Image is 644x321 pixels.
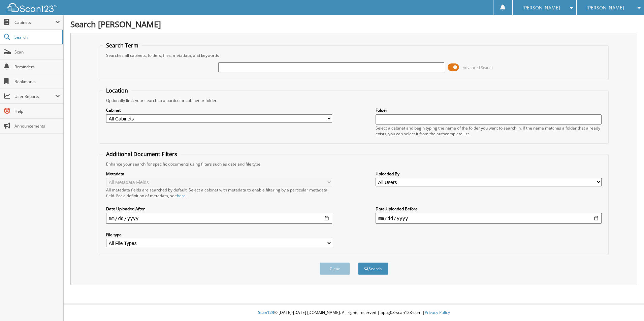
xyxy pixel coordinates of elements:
span: Reminders [14,64,60,70]
label: Date Uploaded After [106,206,332,212]
span: Announcements [14,123,60,129]
span: User Reports [14,94,55,99]
legend: Additional Document Filters [103,150,181,158]
label: Folder [376,107,602,113]
legend: Search Term [103,42,142,49]
div: Optionally limit your search to a particular cabinet or folder [103,98,605,103]
div: Select a cabinet and begin typing the name of the folder you want to search in. If the name match... [376,125,602,137]
span: Advanced Search [463,65,493,70]
label: Cabinet [106,107,332,113]
span: Cabinets [14,20,55,25]
div: Enhance your search for specific documents using filters such as date and file type. [103,161,605,167]
div: © [DATE]-[DATE] [DOMAIN_NAME]. All rights reserved | appg03-scan123-com | [64,305,644,321]
label: Metadata [106,171,332,177]
h1: Search [PERSON_NAME] [70,19,637,30]
span: Search [14,34,59,40]
input: start [106,213,332,224]
button: Search [358,262,388,275]
button: Clear [320,262,350,275]
span: Scan123 [258,310,274,315]
label: File type [106,232,332,238]
div: All metadata fields are searched by default. Select a cabinet with metadata to enable filtering b... [106,187,332,199]
div: Searches all cabinets, folders, files, metadata, and keywords [103,52,605,58]
img: scan123-logo-white.svg [7,3,57,12]
label: Uploaded By [376,171,602,177]
legend: Location [103,87,131,94]
span: Scan [14,49,60,55]
input: end [376,213,602,224]
span: Help [14,108,60,114]
label: Date Uploaded Before [376,206,602,212]
a: Privacy Policy [425,310,450,315]
span: [PERSON_NAME] [586,6,624,10]
span: [PERSON_NAME] [522,6,560,10]
a: here [177,193,186,199]
span: Bookmarks [14,79,60,84]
